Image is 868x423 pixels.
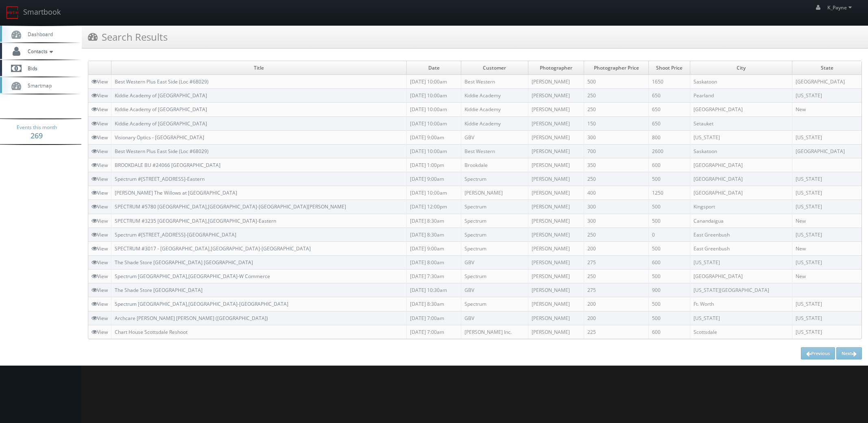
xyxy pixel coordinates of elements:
[648,103,690,116] td: 650
[115,287,203,294] a: The Shade Store [GEOGRAPHIC_DATA]
[792,297,861,311] td: [US_STATE]
[584,241,649,255] td: 200
[648,186,690,200] td: 1250
[407,130,461,144] td: [DATE] 9:00am
[92,231,108,238] a: View
[92,134,108,141] a: View
[92,78,108,85] a: View
[461,61,528,75] td: Customer
[690,103,792,116] td: [GEOGRAPHIC_DATA]
[115,175,205,182] a: Spectrum #[STREET_ADDRESS]-Eastern
[584,200,649,214] td: 300
[115,78,209,85] a: Best Western Plus East Side (Loc #68029)
[461,311,528,325] td: GBV
[528,255,584,269] td: [PERSON_NAME]
[115,106,207,113] a: Kiddie Academy of [GEOGRAPHIC_DATA]
[792,61,861,75] td: State
[528,130,584,144] td: [PERSON_NAME]
[584,75,649,89] td: 500
[92,162,108,169] a: View
[115,92,207,99] a: Kiddie Academy of [GEOGRAPHIC_DATA]
[115,203,346,210] a: SPECTRUM #5780 [GEOGRAPHIC_DATA],[GEOGRAPHIC_DATA]-[GEOGRAPHIC_DATA][PERSON_NAME]
[407,241,461,255] td: [DATE] 9:00am
[115,231,236,238] a: Spectrum #[STREET_ADDRESS]-[GEOGRAPHIC_DATA]
[792,214,861,228] td: New
[115,245,311,252] a: SPECTRUM #3017 - [GEOGRAPHIC_DATA],[GEOGRAPHIC_DATA]-[GEOGRAPHIC_DATA]
[461,130,528,144] td: GBV
[115,329,188,335] a: Chart House Scottsdale Reshoot
[648,158,690,172] td: 600
[528,214,584,228] td: [PERSON_NAME]
[461,255,528,269] td: GBV
[690,172,792,186] td: [GEOGRAPHIC_DATA]
[648,200,690,214] td: 500
[690,255,792,269] td: [US_STATE]
[24,65,37,72] span: Bids
[407,75,461,89] td: [DATE] 10:00am
[461,158,528,172] td: Brookdale
[92,329,108,335] a: View
[528,172,584,186] td: [PERSON_NAME]
[792,144,861,158] td: [GEOGRAPHIC_DATA]
[584,270,649,283] td: 250
[461,172,528,186] td: Spectrum
[792,270,861,283] td: New
[584,158,649,172] td: 350
[648,75,690,89] td: 1650
[115,189,237,196] a: [PERSON_NAME] The Willows at [GEOGRAPHIC_DATA]
[528,61,584,75] td: Photographer
[690,186,792,200] td: [GEOGRAPHIC_DATA]
[407,61,461,75] td: Date
[92,300,108,307] a: View
[407,158,461,172] td: [DATE] 1:00pm
[528,158,584,172] td: [PERSON_NAME]
[648,214,690,228] td: 500
[528,270,584,283] td: [PERSON_NAME]
[407,283,461,297] td: [DATE] 10:30am
[407,172,461,186] td: [DATE] 9:00am
[648,61,690,75] td: Shoot Price
[792,89,861,103] td: [US_STATE]
[690,144,792,158] td: Saskatoon
[690,214,792,228] td: Canandaigua
[461,270,528,283] td: Spectrum
[584,144,649,158] td: 700
[92,217,108,224] a: View
[792,241,861,255] td: New
[115,162,220,169] a: BROOKDALE BU #24066 [GEOGRAPHIC_DATA]
[528,241,584,255] td: [PERSON_NAME]
[528,325,584,339] td: [PERSON_NAME]
[792,228,861,241] td: [US_STATE]
[461,228,528,241] td: Spectrum
[24,82,52,89] span: Smartmap
[92,203,108,210] a: View
[792,130,861,144] td: [US_STATE]
[792,200,861,214] td: [US_STATE]
[690,61,792,75] td: City
[690,241,792,255] td: East Greenbush
[461,283,528,297] td: GBV
[648,116,690,130] td: 650
[584,130,649,144] td: 300
[584,297,649,311] td: 200
[407,186,461,200] td: [DATE] 10:00am
[24,48,55,55] span: Contacts
[461,241,528,255] td: Spectrum
[690,270,792,283] td: [GEOGRAPHIC_DATA]
[407,103,461,116] td: [DATE] 10:00am
[528,311,584,325] td: [PERSON_NAME]
[584,61,649,75] td: Photographer Price
[528,103,584,116] td: [PERSON_NAME]
[690,228,792,241] td: East Greenbush
[461,325,528,339] td: [PERSON_NAME] Inc.
[407,144,461,158] td: [DATE] 10:00am
[792,75,861,89] td: [GEOGRAPHIC_DATA]
[92,148,108,155] a: View
[115,148,209,155] a: Best Western Plus East Side (Loc #68029)
[648,172,690,186] td: 500
[792,172,861,186] td: [US_STATE]
[111,61,407,75] td: Title
[92,92,108,99] a: View
[461,75,528,89] td: Best Western
[92,106,108,113] a: View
